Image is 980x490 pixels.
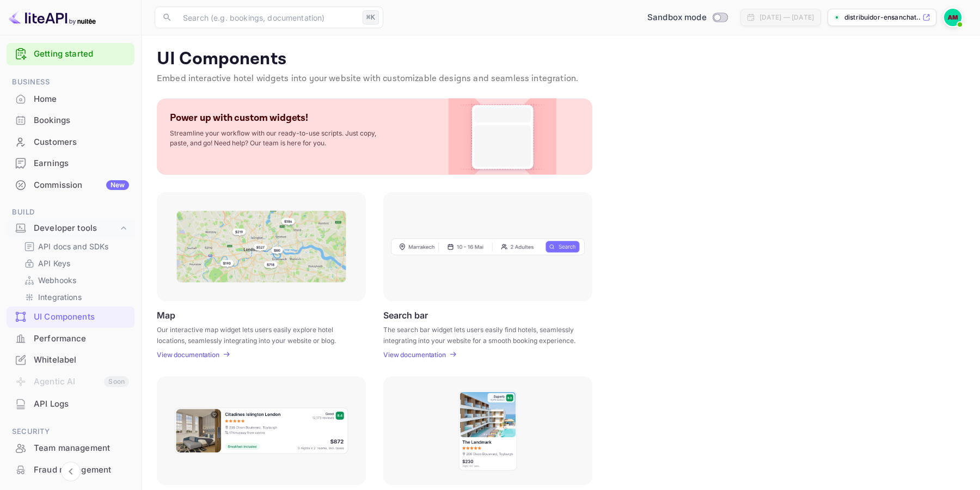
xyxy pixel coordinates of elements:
[176,7,358,28] input: Search (e.g. bookings, documentation)
[176,211,346,283] img: Map Frame
[38,241,109,252] p: API docs and SDKs
[34,93,129,106] div: Home
[7,350,134,370] a: Whitelabel
[61,462,81,481] button: Collapse navigation
[170,112,308,124] p: Power up with custom widgets!
[458,99,547,175] img: Custom Widget PNG
[7,153,134,174] div: Earnings
[24,258,126,269] a: API Keys
[34,464,129,476] div: Fraud management
[34,222,118,235] div: Developer tools
[157,48,965,70] p: UI Components
[24,274,126,286] a: Webhooks
[20,238,130,254] div: API docs and SDKs
[759,13,814,22] div: [DATE] — [DATE]
[34,442,129,455] div: Team management
[34,398,129,411] div: API Logs
[157,310,175,320] p: Map
[7,110,134,130] a: Bookings
[7,76,134,88] span: Business
[7,394,134,414] a: API Logs
[7,394,134,415] div: API Logs
[9,9,96,26] img: LiteAPI logo
[7,307,134,328] div: UI Components
[7,307,134,327] a: UI Components
[458,390,518,471] img: Vertical hotel card Frame
[34,114,129,127] div: Bookings
[34,157,129,170] div: Earnings
[7,438,134,458] a: Team management
[20,255,130,271] div: API Keys
[157,72,965,85] p: Embed interactive hotel widgets into your website with customizable designs and seamless integrat...
[383,351,449,359] a: View documentation
[170,128,388,148] p: Streamline your workflow with our ready-to-use scripts. Just copy, paste, and go! Need help? Our ...
[34,354,129,366] div: Whitelabel
[7,460,134,481] div: Fraud management
[20,272,130,288] div: Webhooks
[7,438,134,459] div: Team management
[944,9,961,26] img: Alicia Morales
[157,324,352,344] p: Our interactive map widget lets users easily explore hotel locations, seamlessly integrating into...
[24,291,126,303] a: Integrations
[20,289,130,305] div: Integrations
[7,153,134,173] a: Earnings
[844,13,920,22] p: distribuidor-ensanchat...
[7,175,134,195] a: CommissionNew
[34,179,129,192] div: Commission
[391,238,585,255] img: Search Frame
[383,310,428,320] p: Search bar
[7,350,134,371] div: Whitelabel
[38,258,70,269] p: API Keys
[38,274,76,286] p: Webhooks
[7,89,134,110] div: Home
[157,351,223,359] a: View documentation
[7,132,134,153] div: Customers
[106,180,129,190] div: New
[34,311,129,323] div: UI Components
[7,132,134,152] a: Customers
[157,351,219,359] p: View documentation
[7,328,134,350] div: Performance
[7,460,134,480] a: Fraud management
[34,136,129,149] div: Customers
[7,175,134,196] div: CommissionNew
[7,43,134,65] div: Getting started
[643,11,732,24] div: Switch to Production mode
[7,219,134,238] div: Developer tools
[647,11,707,24] span: Sandbox mode
[38,291,82,303] p: Integrations
[7,426,134,438] span: Security
[383,351,446,359] p: View documentation
[7,328,134,348] a: Performance
[34,48,129,60] a: Getting started
[7,206,134,218] span: Build
[7,89,134,109] a: Home
[383,324,579,344] p: The search bar widget lets users easily find hotels, seamlessly integrating into your website for...
[174,407,349,455] img: Horizontal hotel card Frame
[7,110,134,131] div: Bookings
[34,333,129,345] div: Performance
[363,10,379,24] div: ⌘K
[24,241,126,252] a: API docs and SDKs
